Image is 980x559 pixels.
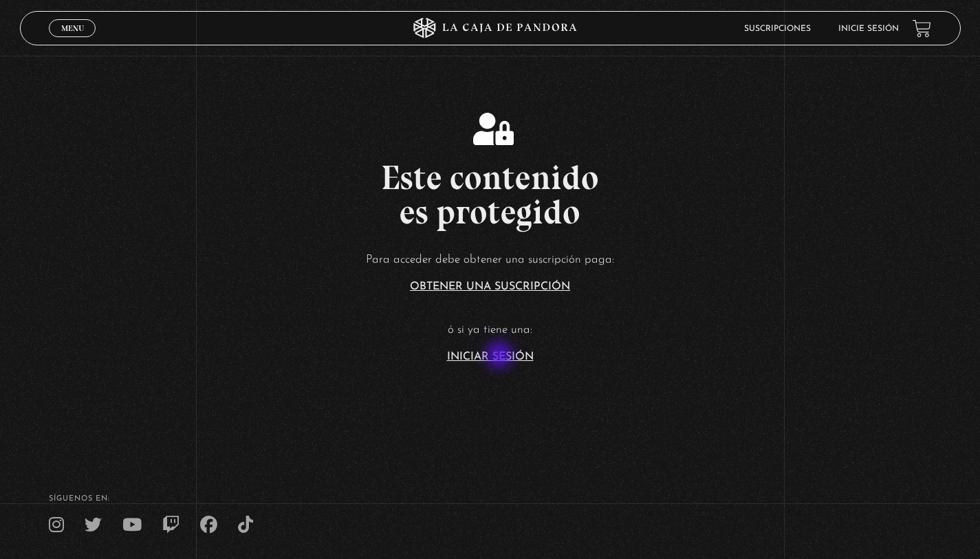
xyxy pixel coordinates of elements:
[49,495,931,503] h4: SÍguenos en:
[744,25,811,33] a: Suscripciones
[447,351,534,362] a: Iniciar Sesión
[61,24,84,32] span: Menu
[913,19,931,38] a: View your shopping cart
[56,36,89,45] span: Cerrar
[838,25,899,33] a: Inicie sesión
[410,281,570,292] a: Obtener una suscripción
